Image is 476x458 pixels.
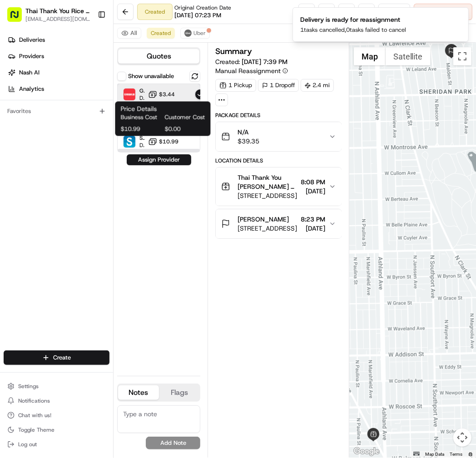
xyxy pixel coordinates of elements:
[139,134,144,142] span: Skipcart
[215,66,288,75] button: Manual Reassignment
[352,446,382,458] img: Google
[413,452,420,456] button: Keyboard shortcuts
[301,177,325,187] span: 8:08 PM
[4,424,109,436] button: Toggle Theme
[4,4,94,25] button: Thai Thank You Rice & [PERSON_NAME][EMAIL_ADDRESS][DOMAIN_NAME]
[184,30,192,37] img: uber-new-logo.jpeg
[122,140,125,147] span: •
[128,72,174,80] label: Show unavailable
[122,164,125,172] span: •
[118,49,199,64] button: Quotes
[9,86,25,102] img: 1736555255976-a54dd68f-1ca7-489b-9aae-adbdc363a1c4
[41,95,125,102] div: We're available if you need us!
[18,412,51,419] span: Chat with us!
[19,36,45,44] span: Deliveries
[453,428,471,447] button: Map camera controls
[127,154,191,165] button: Assign Provider
[18,397,50,404] span: Notifications
[301,79,334,92] div: 2.4 mi
[300,15,406,24] div: Delivery is ready for reassignment
[25,6,90,15] button: Thai Thank You Rice & [PERSON_NAME]
[4,438,109,451] button: Log out
[25,15,90,23] button: [EMAIL_ADDRESS][DOMAIN_NAME]
[215,79,256,92] div: 1 Pickup
[242,58,288,66] span: [DATE] 7:39 PM
[4,380,109,393] button: Settings
[139,87,144,94] span: Grubhub
[301,187,325,196] span: [DATE]
[18,202,69,211] span: Knowledge Base
[238,128,259,137] span: N/A
[216,167,342,206] button: Thai Thank You [PERSON_NAME] & Noodles Manager Manager[STREET_ADDRESS]8:08 PM[DATE]
[18,140,25,148] img: 1736555255976-a54dd68f-1ca7-489b-9aae-adbdc363a1c4
[238,173,297,191] span: Thai Thank You [PERSON_NAME] & Noodles Manager Manager
[124,136,135,148] img: Skipcart
[180,28,210,39] button: Uber
[258,79,299,92] div: 1 Dropoff
[215,47,252,55] h3: Summary
[174,4,231,11] span: Original Creation Date
[193,30,206,37] span: Uber
[4,65,113,80] a: Nash AI
[141,115,165,126] button: See all
[18,426,55,433] span: Toggle Theme
[238,224,297,233] span: [STREET_ADDRESS]
[118,385,159,400] button: Notes
[86,202,146,211] span: API Documentation
[4,409,109,422] button: Chat with us!
[238,191,297,200] span: [STREET_ADDRESS]
[73,198,149,215] a: 💻API Documentation
[425,451,444,458] button: Map Data
[352,446,382,458] a: Open this area in Google Maps (opens a new window)
[5,198,73,215] a: 📗Knowledge Base
[174,11,221,20] span: [DATE] 07:23 PM
[64,224,110,231] a: Powered byPylon
[127,140,146,147] span: [DATE]
[41,86,149,95] div: Start new chat
[453,47,471,65] button: Toggle fullscreen view
[9,131,24,146] img: Joana Marie Avellanoza
[117,28,141,39] button: All
[165,113,205,122] span: Customer Cost
[28,164,120,172] span: [PERSON_NAME] [PERSON_NAME]
[19,85,44,93] span: Analytics
[90,224,110,231] span: Pylon
[4,33,113,47] a: Deliveries
[301,224,325,233] span: [DATE]
[154,89,165,99] button: Start new chat
[4,104,109,118] div: Favorites
[165,125,205,133] span: $0.00
[9,203,16,210] div: 📗
[386,47,431,65] button: Show satellite imagery
[124,89,135,100] img: Grubhub
[215,57,288,66] span: Created:
[216,209,342,238] button: [PERSON_NAME][STREET_ADDRESS]8:23 PM[DATE]
[9,156,24,170] img: Dianne Alexi Soriano
[215,157,342,164] div: Location Details
[468,452,473,457] a: Report errors in the road map or imagery to Google
[159,138,178,145] span: $10.99
[9,8,27,26] img: Nash
[139,94,144,102] span: Dropoff ETA 30 minutes
[148,90,175,99] button: $3.44
[450,452,462,457] a: Terms (opens in new tab)
[18,441,37,448] span: Log out
[18,383,39,390] span: Settings
[159,91,175,98] span: $3.44
[19,86,35,102] img: 1727276513143-84d647e1-66c0-4f92-a045-3c9f9f5dfd92
[301,215,325,224] span: 8:23 PM
[300,26,406,34] p: 1 tasks cancelled, 0 tasks failed to cancel
[19,52,44,60] span: Providers
[147,28,175,39] button: Created
[18,165,25,172] img: 1736555255976-a54dd68f-1ca7-489b-9aae-adbdc363a1c4
[4,49,113,64] a: Providers
[4,82,113,96] a: Analytics
[77,203,84,210] div: 💻
[159,385,200,400] button: Flags
[121,125,161,133] span: $10.99
[121,104,205,113] h1: Price Details
[24,58,150,67] input: Clear
[9,35,165,50] p: Welcome 👋
[354,47,386,65] button: Show street map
